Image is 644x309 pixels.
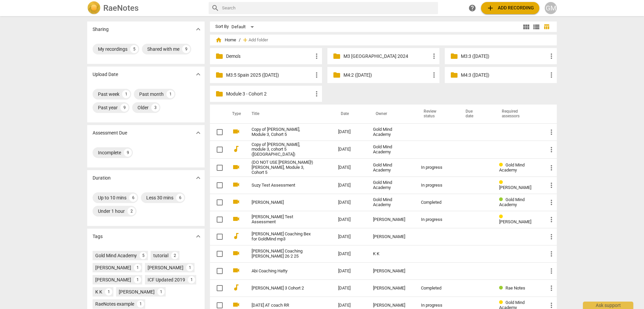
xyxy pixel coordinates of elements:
[139,91,164,98] div: Past month
[98,104,118,111] div: Past year
[421,217,452,222] div: In progress
[232,215,240,223] span: videocam
[333,228,368,245] td: [DATE]
[252,127,314,137] a: Copy of [PERSON_NAME], Module 3, Cohort 5
[252,215,314,225] a: [PERSON_NAME] Test Assessment
[373,197,410,207] div: Gold Mind Academy
[416,105,458,123] th: Review status
[547,233,555,241] span: more_vert
[333,177,368,194] td: [DATE]
[193,173,203,183] button: Show more
[343,72,430,79] p: M4:2 (31st March '25)
[521,22,531,32] button: Tile view
[421,183,452,188] div: In progress
[547,52,555,60] span: more_vert
[134,276,141,283] div: 1
[547,198,555,206] span: more_vert
[547,216,555,224] span: more_vert
[98,208,125,215] div: Under 1 hour
[193,231,203,241] button: Show more
[93,71,118,78] p: Upload Date
[194,25,202,33] span: expand_more
[232,163,240,171] span: videocam
[242,37,249,43] span: add
[547,128,555,136] span: more_vert
[226,53,313,60] p: Demo's
[373,286,410,291] div: [PERSON_NAME]
[421,286,452,291] div: Completed
[499,197,505,202] span: Review status: completed
[373,303,410,308] div: [PERSON_NAME]
[430,52,438,60] span: more_vert
[333,211,368,228] td: [DATE]
[232,181,240,189] span: videocam
[151,104,159,112] div: 3
[522,23,530,31] span: view_module
[252,142,314,157] a: Copy of [PERSON_NAME], module 3, cohort 5 ([GEOGRAPHIC_DATA])
[547,250,555,258] span: more_vert
[333,141,368,159] td: [DATE]
[93,175,111,182] p: Duration
[215,52,223,60] span: folder
[252,249,314,259] a: [PERSON_NAME] Coaching [PERSON_NAME] 26 2 25
[227,105,244,123] th: Type
[134,264,141,271] div: 1
[373,145,410,155] div: Gold Mind Academy
[430,71,438,79] span: more_vert
[194,174,202,182] span: expand_more
[333,263,368,280] td: [DATE]
[313,90,321,98] span: more_vert
[333,245,368,263] td: [DATE]
[188,276,195,283] div: 1
[182,45,190,53] div: 9
[505,285,525,291] span: Rae Notes
[87,1,101,15] img: Logo
[499,180,505,185] span: Review status: in progress
[545,2,557,14] div: GM
[450,71,458,79] span: folder
[176,194,184,202] div: 6
[333,194,368,211] td: [DATE]
[547,267,555,275] span: more_vert
[486,4,494,12] span: add
[231,22,256,32] div: Default
[532,23,540,31] span: view_list
[232,283,240,292] span: audiotrack
[499,162,505,167] span: Review status: in progress
[252,303,314,308] a: [DATE] AT coach RR
[157,288,165,296] div: 1
[98,46,127,52] div: My recordings
[461,72,547,79] p: M4:3 (7th July 2025)
[373,252,410,257] div: K K
[95,252,137,259] div: Gold Mind Academy
[148,276,185,283] div: ICF Updated 2019
[499,219,531,224] span: [PERSON_NAME]
[95,301,134,307] div: RaeNotes example
[232,198,240,206] span: videocam
[421,303,452,308] div: In progress
[499,162,525,172] span: Gold Mind Academy
[244,105,333,123] th: Title
[87,1,203,15] a: LogoRaeNotes
[105,288,112,296] div: 1
[232,232,240,240] span: audiotrack
[313,71,321,79] span: more_vert
[252,200,314,205] a: [PERSON_NAME]
[194,232,202,240] span: expand_more
[499,285,505,291] span: Review status: completed
[93,26,109,33] p: Sharing
[499,300,505,305] span: Review status: in progress
[499,197,525,207] span: Gold Mind Academy
[215,37,222,43] span: home
[543,24,550,30] span: table_chart
[98,194,126,201] div: Up to 10 mins
[547,71,555,79] span: more_vert
[226,90,313,98] p: Module 3 - Cohort 2
[486,4,534,12] span: Add recording
[211,4,219,12] span: search
[373,163,410,173] div: Gold Mind Academy
[421,200,452,205] div: Completed
[140,252,147,259] div: 5
[249,38,268,43] span: Add folder
[215,71,223,79] span: folder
